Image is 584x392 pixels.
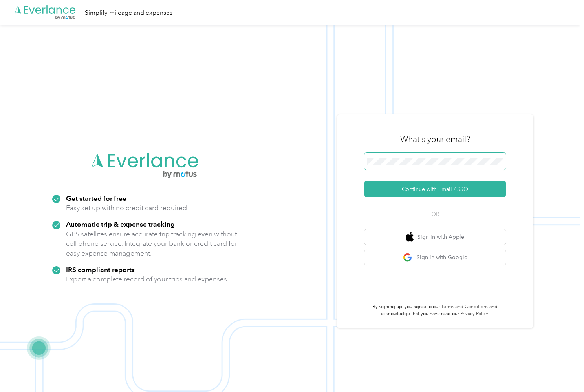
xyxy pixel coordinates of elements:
span: OR [421,210,449,218]
h3: What's your email? [400,134,470,145]
a: Terms and Conditions [441,304,488,310]
strong: Automatic trip & expense tracking [66,220,175,228]
p: Export a complete record of your trips and expenses. [66,274,229,284]
button: Continue with Email / SSO [364,181,506,197]
img: google logo [403,253,413,263]
a: Privacy Policy [460,311,488,317]
img: apple logo [406,232,414,242]
p: Easy set up with no credit card required [66,203,187,213]
button: google logoSign in with Google [364,250,506,265]
button: apple logoSign in with Apple [364,229,506,245]
div: Simplify mileage and expenses [85,8,172,18]
strong: Get started for free [66,194,126,202]
p: GPS satellites ensure accurate trip tracking even without cell phone service. Integrate your bank... [66,229,238,258]
p: By signing up, you agree to our and acknowledge that you have read our . [364,303,506,317]
strong: IRS compliant reports [66,265,135,274]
